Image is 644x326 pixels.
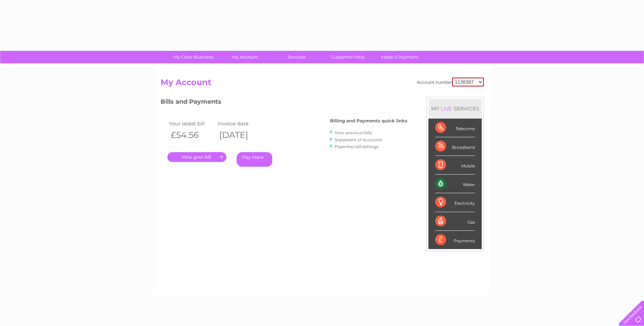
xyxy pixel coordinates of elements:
a: Statement of Accounts [335,137,382,142]
a: . [167,152,226,162]
a: Customer Help [320,51,376,63]
a: My Clear Business [165,51,221,63]
th: £54.56 [167,128,216,142]
div: Gas [435,212,475,231]
a: Paperless bill settings [335,144,379,149]
div: MY SERVICES [428,99,482,118]
a: Services [269,51,325,63]
div: Water [435,175,475,193]
th: [DATE] [216,128,265,142]
a: View previous bills [335,130,372,135]
td: Invoice date [216,119,265,128]
h2: My Account [161,78,484,90]
h4: Billing and Payments quick links [330,118,407,123]
a: Pay Here [237,152,272,167]
td: Your latest bill [167,119,216,128]
div: Electricity [435,193,475,212]
div: Broadband [435,137,475,156]
div: Telecoms [435,119,475,137]
a: Make A Payment [372,51,428,63]
div: Account number [417,78,484,86]
a: My Account [217,51,273,63]
div: LIVE [439,105,454,112]
div: Payments [435,231,475,249]
h3: Bills and Payments [161,97,407,109]
div: Mobile [435,156,475,175]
